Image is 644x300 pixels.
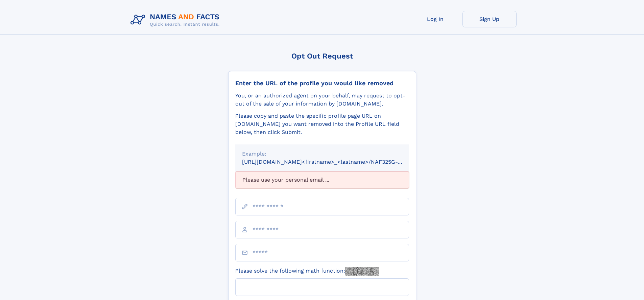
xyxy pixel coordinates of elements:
div: Please use your personal email ... [235,171,409,188]
a: Sign Up [462,11,517,27]
small: [URL][DOMAIN_NAME]<firstname>_<lastname>/NAF325G-xxxxxxxx [242,159,422,165]
div: You, or an authorized agent on your behalf, may request to opt-out of the sale of your informatio... [235,92,409,108]
div: Please copy and paste the specific profile page URL on [DOMAIN_NAME] you want removed into the Pr... [235,112,409,136]
div: Example: [242,150,402,158]
div: Opt Out Request [228,52,416,60]
label: Please solve the following math function: [235,267,379,276]
img: Logo Names and Facts [128,11,225,29]
a: Log In [408,11,462,27]
div: Enter the URL of the profile you would like removed [235,79,409,87]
